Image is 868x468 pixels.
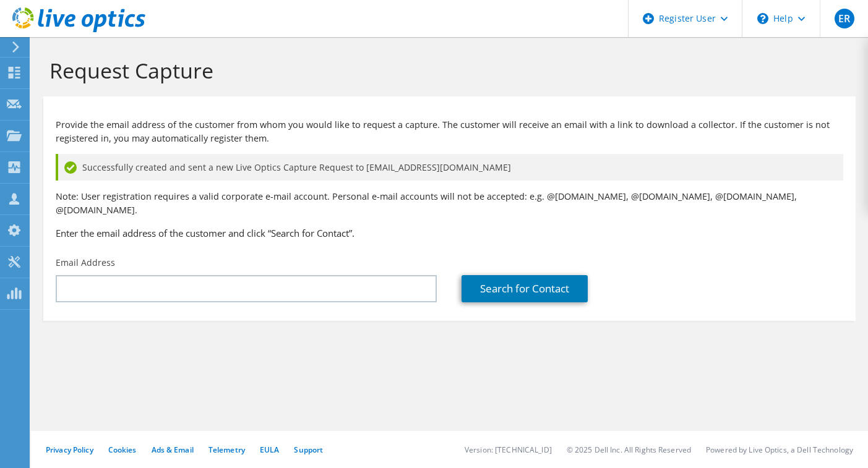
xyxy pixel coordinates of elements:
a: Telemetry [208,445,245,455]
h1: Request Capture [49,57,843,83]
a: Support [294,445,323,455]
a: Cookies [108,445,137,455]
p: Provide the email address of the customer from whom you would like to request a capture. The cust... [56,118,843,145]
li: Powered by Live Optics, a Dell Technology [706,445,853,455]
span: ER [835,9,854,28]
p: Note: User registration requires a valid corporate e-mail account. Personal e-mail accounts will ... [56,190,843,217]
h3: Enter the email address of the customer and click “Search for Contact”. [56,226,843,240]
a: Ads & Email [152,445,194,455]
li: Version: [TECHNICAL_ID] [465,445,552,455]
span: Successfully created and sent a new Live Optics Capture Request to [EMAIL_ADDRESS][DOMAIN_NAME] [82,161,511,174]
a: Search for Contact [462,275,588,302]
label: Email Address [56,257,115,269]
a: EULA [260,445,279,455]
li: © 2025 Dell Inc. All Rights Reserved [567,445,691,455]
svg: \n [757,13,768,24]
a: Privacy Policy [46,445,93,455]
